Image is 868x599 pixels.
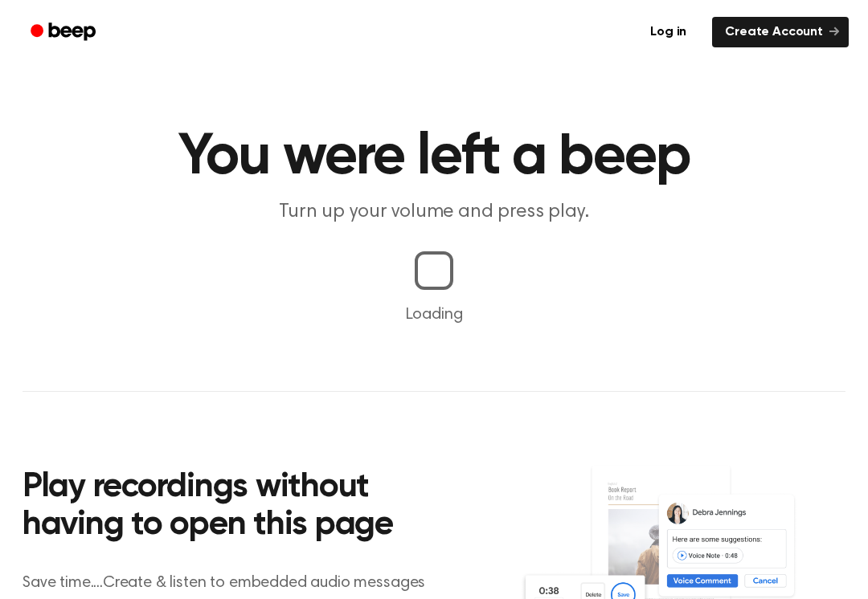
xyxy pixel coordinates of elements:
h2: Play recordings without having to open this page [23,469,456,545]
h1: You were left a beep [23,128,845,186]
a: Beep [19,17,110,48]
a: Log in [634,14,702,51]
p: Turn up your volume and press play. [125,199,743,226]
p: Loading [19,303,849,327]
a: Create Account [712,17,849,47]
